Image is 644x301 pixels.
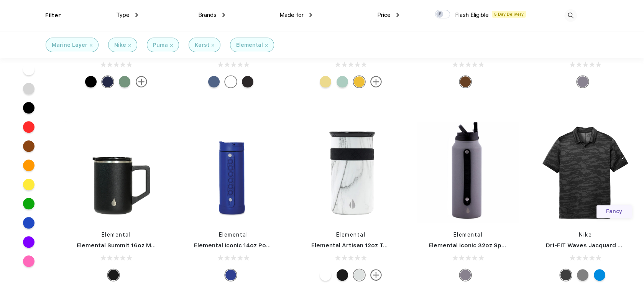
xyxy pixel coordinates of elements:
div: Cyan (571C) [337,76,348,87]
div: Filter [45,11,61,20]
img: func=resize&h=266 [534,121,636,223]
span: Made for [279,12,304,18]
div: Blue [594,269,605,281]
span: Price [377,12,391,18]
a: Elemental Iconic 14oz Pop Fidget Bottle [194,242,310,249]
div: White [320,269,331,281]
img: filter_cancel.svg [90,44,92,47]
div: 372C [320,76,331,87]
img: dropdown.png [222,13,225,17]
div: Graphite [460,269,471,281]
img: filter_cancel.svg [212,44,214,47]
img: filter_cancel.svg [265,44,268,47]
img: dropdown.png [309,13,312,17]
img: dropdown.png [396,13,399,17]
img: filter_cancel.svg [170,44,173,47]
a: Elemental [453,232,483,238]
div: Teak Wood [460,76,471,87]
div: Black [85,76,97,87]
div: Black [108,269,119,281]
div: Yellow (123C) [353,76,365,87]
span: Flash Eligible [455,12,489,18]
img: func=resize&h=266 [65,121,167,223]
img: filter_cancel.svg [128,44,131,47]
img: func=resize&h=266 [182,121,284,223]
div: Elemental [236,41,263,49]
span: Brands [198,12,217,18]
div: Karst [195,41,209,49]
img: more.svg [370,76,382,87]
div: Nike [114,41,126,49]
a: Nike [579,232,592,238]
div: Grey [577,269,588,281]
div: Black [242,76,253,87]
img: desktop_search.svg [564,9,577,22]
span: Fancy [606,208,622,214]
span: Type [116,12,130,18]
img: more.svg [136,76,147,87]
div: True Navy [102,76,113,87]
div: Royal Blue [225,269,237,281]
img: func=resize&h=266 [300,121,402,223]
div: Black [560,269,572,281]
div: White Marble [353,269,365,281]
div: White [225,76,237,87]
img: dropdown.png [135,13,138,17]
a: Elemental Summit 16oz Mug [77,242,158,249]
a: Dri-FIT Waves Jacquard Polo [546,242,631,249]
img: func=resize&h=266 [417,121,519,223]
div: Matte Black [337,269,348,281]
img: more.svg [370,269,382,281]
div: Sage Green [119,76,130,87]
div: Puma [153,41,168,49]
div: Graphite [577,76,588,87]
div: Marine Layer [52,41,87,49]
a: Elemental [219,232,248,238]
a: Elemental Iconic 32oz Sport Water Bottle [429,242,550,249]
div: Faded Navy [208,76,220,87]
a: Elemental [102,232,131,238]
a: Elemental Artisan 12oz Tumbler [311,242,404,249]
a: Elemental [336,232,366,238]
